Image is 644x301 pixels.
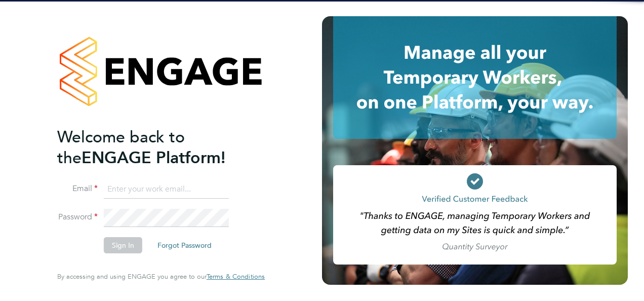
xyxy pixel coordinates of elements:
[57,127,185,168] span: Welcome back to the
[104,180,229,199] input: Enter your work email...
[57,272,265,281] span: By accessing and using ENGAGE you agree to our
[207,273,265,281] a: Terms & Conditions
[149,237,220,253] button: Forgot Password
[57,127,255,168] h2: ENGAGE Platform!
[57,183,98,194] label: Email
[104,237,142,253] button: Sign In
[57,212,98,222] label: Password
